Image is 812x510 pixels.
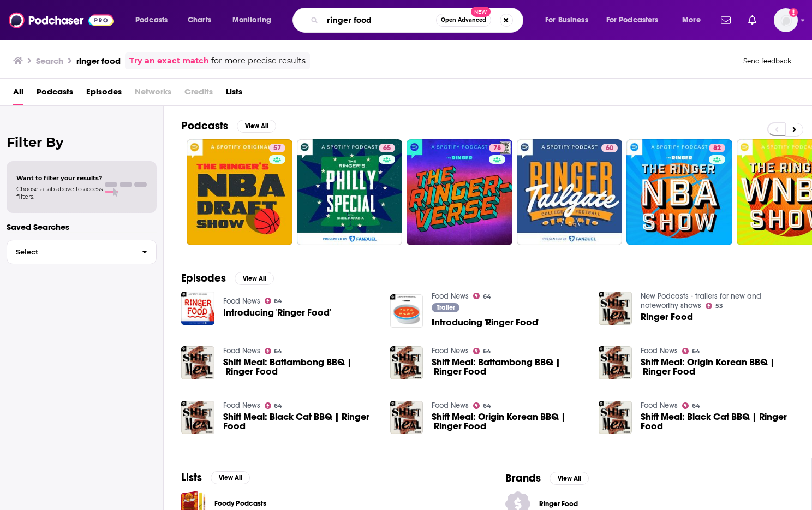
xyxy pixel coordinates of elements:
a: 78 [489,144,505,152]
a: 53 [706,303,723,309]
span: For Podcasters [606,13,659,28]
a: Introducing 'Ringer Food' [223,308,331,317]
a: 60 [517,139,623,245]
button: open menu [225,11,285,29]
a: 82 [626,139,732,245]
a: Ringer Food [641,312,693,322]
a: New Podcasts - trailers for new and noteworthy shows [641,292,761,310]
a: Introducing 'Ringer Food' [432,318,539,327]
a: Shift Meal: Origin Korean BBQ | Ringer Food [432,412,586,431]
span: All [13,83,23,105]
a: Food News [223,401,260,410]
button: View All [211,471,250,484]
a: Show notifications dropdown [744,11,761,29]
svg: Add a profile image [789,8,798,17]
a: 64 [473,293,491,299]
img: Ringer Food [599,292,632,325]
a: BrandsView All [505,471,589,485]
a: Shift Meal: Origin Korean BBQ | Ringer Food [390,401,423,434]
h2: Episodes [181,271,226,285]
a: Lists [226,83,242,105]
button: Send feedback [740,56,795,66]
button: View All [550,472,589,485]
span: 78 [493,143,501,154]
a: ListsView All [181,471,250,484]
img: Shift Meal: Battambong BBQ | Ringer Food [181,346,214,379]
h3: Search [36,56,63,66]
a: Food News [223,346,260,355]
span: For Business [545,13,588,28]
a: 65 [297,139,403,245]
img: Introducing 'Ringer Food' [181,292,214,325]
a: Shift Meal: Origin Korean BBQ | Ringer Food [599,346,632,379]
a: 78 [407,139,512,245]
span: Podcasts [37,83,73,105]
a: Shift Meal: Black Cat BBQ | Ringer Food [223,412,377,431]
button: Open AdvancedNew [436,14,491,27]
a: 65 [379,144,395,152]
a: Food News [432,401,469,410]
span: Charts [188,13,211,28]
a: Food News [432,346,469,355]
span: 64 [274,349,282,354]
a: 57 [269,144,285,152]
span: 64 [483,349,491,354]
img: Shift Meal: Black Cat BBQ | Ringer Food [181,401,214,434]
button: Show profile menu [774,8,798,32]
button: Select [7,240,157,264]
a: EpisodesView All [181,271,274,285]
span: 57 [273,143,281,154]
button: open menu [128,11,182,29]
img: Introducing 'Ringer Food' [390,294,423,328]
a: 64 [473,402,491,409]
div: Search podcasts, credits, & more... [303,8,534,33]
h2: Brands [505,471,541,485]
a: 82 [709,144,725,152]
a: 64 [265,298,283,304]
input: Search podcasts, credits, & more... [323,11,436,29]
a: 64 [682,402,700,409]
span: More [682,13,701,28]
a: Food News [641,401,678,410]
span: Want to filter your results? [16,174,103,182]
h3: ringer food [76,56,121,66]
a: 57 [187,139,292,245]
h2: Podcasts [181,119,228,133]
a: Show notifications dropdown [717,11,735,29]
span: New [471,7,491,17]
span: 65 [383,143,391,154]
img: User Profile [774,8,798,32]
button: View All [235,272,274,285]
h2: Filter By [7,134,157,150]
span: 64 [692,404,700,408]
button: open menu [599,11,674,29]
a: Shift Meal: Black Cat BBQ | Ringer Food [641,412,795,431]
span: Monitoring [232,13,271,28]
span: 53 [715,304,723,309]
span: Podcasts [135,13,168,28]
span: 64 [692,349,700,354]
a: Charts [181,11,218,29]
a: Shift Meal: Battambong BBQ | Ringer Food [432,358,586,376]
span: 64 [483,294,491,299]
span: Open Advanced [441,17,486,23]
a: 64 [473,348,491,354]
button: open menu [674,11,714,29]
img: Shift Meal: Black Cat BBQ | Ringer Food [599,401,632,434]
span: 64 [483,404,491,408]
a: Food News [432,292,469,301]
span: Choose a tab above to access filters. [16,185,103,200]
a: Shift Meal: Origin Korean BBQ | Ringer Food [641,358,795,376]
a: Foody Podcasts [214,497,266,509]
button: View All [237,120,276,133]
a: PodcastsView All [181,119,276,133]
a: 64 [265,348,283,354]
button: open menu [538,11,602,29]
